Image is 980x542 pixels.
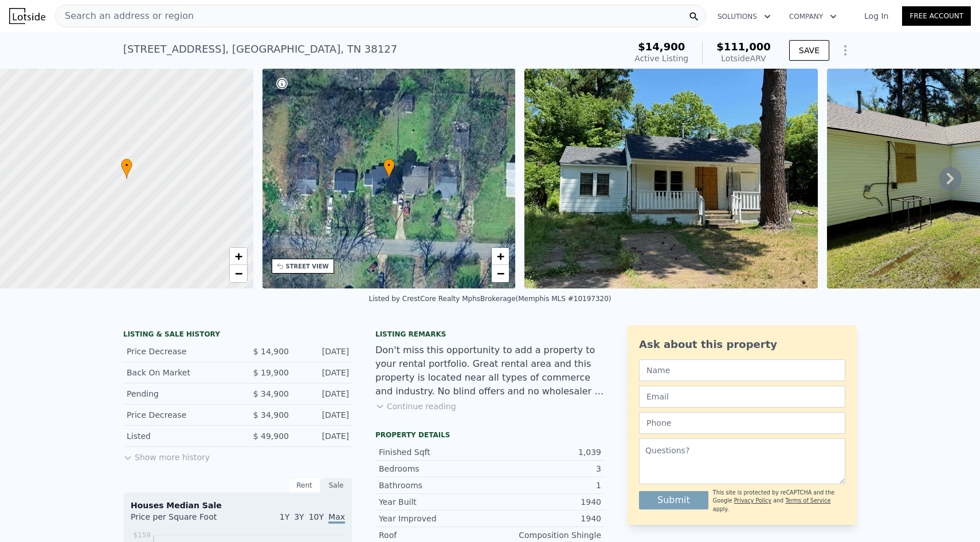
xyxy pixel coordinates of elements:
div: Price per Square Foot [131,511,238,529]
span: 1Y [280,512,289,521]
div: 1 [490,480,601,491]
span: Active Listing [634,54,688,63]
button: Show more history [123,447,210,463]
div: [DATE] [298,388,349,399]
input: Name [639,359,845,381]
div: Finished Sqft [379,446,490,458]
a: Zoom in [230,248,247,265]
div: [STREET_ADDRESS] , [GEOGRAPHIC_DATA] , TN 38127 [123,41,397,57]
button: Show Options [834,39,857,62]
div: 1,039 [490,446,601,458]
div: Listed [127,430,229,442]
span: • [121,160,132,171]
div: Year Improved [379,513,490,524]
div: Lotside ARV [716,53,771,64]
a: Zoom in [492,248,509,265]
div: [DATE] [298,367,349,378]
div: [DATE] [298,430,349,442]
a: Zoom out [230,265,247,282]
span: $ 34,900 [253,410,289,420]
input: Phone [639,412,845,434]
div: Roof [379,529,490,541]
a: Free Account [902,6,971,26]
div: 1940 [490,513,601,524]
div: Year Built [379,496,490,508]
div: • [383,159,395,179]
div: Bedrooms [379,463,490,474]
a: Zoom out [492,265,509,282]
img: Lotside [9,8,45,24]
div: Bathrooms [379,480,490,491]
div: STREET VIEW [286,262,329,271]
div: This site is protected by reCAPTCHA and the Google and apply. [713,489,845,513]
span: − [234,266,242,280]
div: Listed by CrestCore Realty MphsBrokerage (Memphis MLS #10197320) [369,295,611,303]
span: $ 19,900 [253,368,289,377]
button: SAVE [789,40,829,61]
button: Solutions [708,6,780,27]
div: Back On Market [127,367,229,378]
button: Submit [639,491,708,509]
div: Houses Median Sale [131,500,345,511]
span: Search an address or region [56,9,194,23]
div: Listing remarks [375,330,605,339]
button: Continue reading [375,401,456,412]
span: $ 14,900 [253,347,289,356]
a: Log In [850,10,902,22]
a: Terms of Service [785,497,830,504]
span: Max [328,512,345,524]
span: $ 49,900 [253,432,289,441]
a: Privacy Policy [734,497,771,504]
span: 3Y [294,512,304,521]
tspan: $159 [133,531,151,539]
div: Composition Shingle [490,529,601,541]
div: 3 [490,463,601,474]
div: [DATE] [298,346,349,357]
div: Ask about this property [639,337,845,353]
span: − [497,266,504,280]
div: 1940 [490,496,601,508]
div: Price Decrease [127,346,229,357]
div: • [121,159,132,179]
img: Sale: 142786450 Parcel: 85697272 [524,69,818,288]
div: Sale [320,478,352,493]
div: Property details [375,430,605,440]
span: + [497,249,504,263]
div: [DATE] [298,409,349,421]
div: LISTING & SALE HISTORY [123,330,352,341]
span: + [234,249,242,263]
span: $ 34,900 [253,389,289,398]
div: Don't miss this opportunity to add a property to your rental portfolio. Great rental area and thi... [375,343,605,398]
div: Rent [288,478,320,493]
div: Pending [127,388,229,399]
span: $111,000 [716,41,771,53]
span: 10Y [309,512,324,521]
input: Email [639,386,845,408]
button: Company [780,6,846,27]
span: $14,900 [638,41,685,53]
div: Price Decrease [127,409,229,421]
span: • [383,160,395,171]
